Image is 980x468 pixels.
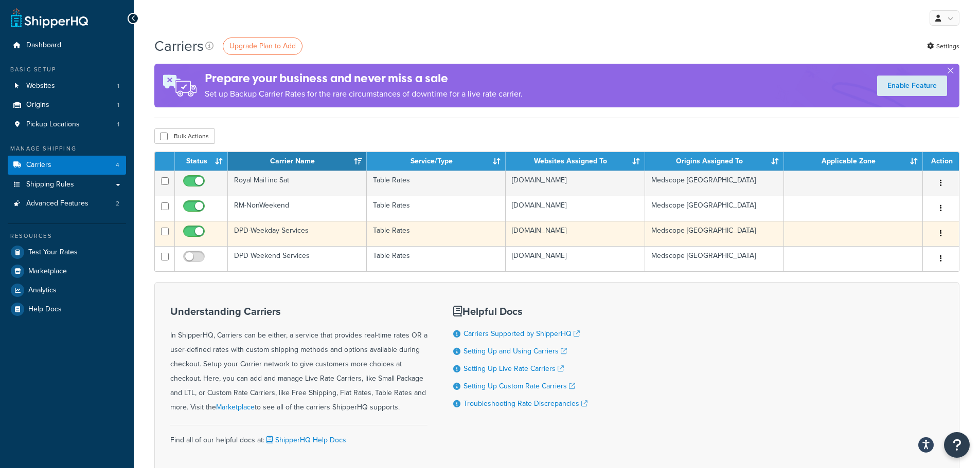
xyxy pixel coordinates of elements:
[228,152,367,171] th: Carrier Name: activate to sort column ascending
[8,115,126,134] a: Pickup Locations 1
[8,300,126,319] a: Help Docs
[28,305,62,314] span: Help Docs
[464,346,567,357] a: Setting Up and Using Carriers
[944,432,970,458] button: Open Resource Center
[8,156,126,175] a: Carriers 4
[26,180,74,189] span: Shipping Rules
[28,267,67,276] span: Marketplace
[367,246,506,271] td: Table Rates
[205,87,523,101] p: Set up Backup Carrier Rates for the rare circumstances of downtime for a live rate carrier.
[170,306,427,415] div: In ShipperHQ, Carriers can be either, a service that provides real-time rates OR a user-defined r...
[8,77,126,96] li: Websites
[8,156,126,175] li: Carriers
[228,171,367,196] td: Royal Mail inc Sat
[464,398,587,409] a: Troubleshooting Rate Discrepancies
[8,232,126,240] div: Resources
[506,196,645,221] td: [DOMAIN_NAME]
[506,246,645,271] td: [DOMAIN_NAME]
[216,402,255,413] a: Marketplace
[453,306,587,317] h3: Helpful Docs
[645,246,784,271] td: Medscope [GEOGRAPHIC_DATA]
[877,76,947,96] a: Enable Feature
[367,196,506,221] td: Table Rates
[506,152,645,171] th: Websites Assigned To: activate to sort column ascending
[229,41,296,51] span: Upgrade Plan to Add
[154,64,205,107] img: ad-rules-rateshop-fe6ec290ccb7230408bd80ed9643f0289d75e0ffd9eb532fc0e269fcd187b520.png
[154,128,215,144] button: Bulk Actions
[645,171,784,196] td: Medscope [GEOGRAPHIC_DATA]
[367,171,506,196] td: Table Rates
[645,221,784,246] td: Medscope [GEOGRAPHIC_DATA]
[116,199,119,208] span: 2
[116,161,119,170] span: 4
[175,152,228,171] th: Status: activate to sort column ascending
[8,115,126,134] li: Pickup Locations
[170,306,427,317] h3: Understanding Carriers
[8,194,126,213] li: Advanced Features
[464,328,580,339] a: Carriers Supported by ShipperHQ
[645,152,784,171] th: Origins Assigned To: activate to sort column ascending
[26,199,88,208] span: Advanced Features
[264,435,346,445] a: ShipperHQ Help Docs
[117,82,119,90] span: 1
[8,144,126,153] div: Manage Shipping
[8,281,126,299] a: Analytics
[464,363,564,374] a: Setting Up Live Rate Carriers
[26,82,55,90] span: Websites
[170,425,427,447] div: Find all of our helpful docs at:
[228,221,367,246] td: DPD-Weekday Services
[464,381,575,391] a: Setting Up Custom Rate Carriers
[228,246,367,271] td: DPD Weekend Services
[117,101,119,109] span: 1
[11,8,88,28] a: ShipperHQ Home
[923,152,959,171] th: Action
[506,221,645,246] td: [DOMAIN_NAME]
[367,221,506,246] td: Table Rates
[927,39,959,53] a: Settings
[8,194,126,213] a: Advanced Features 2
[28,286,57,295] span: Analytics
[154,36,204,56] h1: Carriers
[223,38,302,55] a: Upgrade Plan to Add
[8,36,126,55] a: Dashboard
[8,65,126,74] div: Basic Setup
[8,243,126,261] a: Test Your Rates
[506,171,645,196] td: [DOMAIN_NAME]
[26,41,61,50] span: Dashboard
[26,161,51,170] span: Carriers
[8,77,126,96] a: Websites 1
[8,175,126,194] a: Shipping Rules
[26,101,49,109] span: Origins
[228,196,367,221] td: RM-NonWeekend
[26,120,80,129] span: Pickup Locations
[8,96,126,115] li: Origins
[8,262,126,280] a: Marketplace
[645,196,784,221] td: Medscope [GEOGRAPHIC_DATA]
[117,120,119,129] span: 1
[28,248,78,257] span: Test Your Rates
[205,70,523,87] h4: Prepare your business and never miss a sale
[784,152,923,171] th: Applicable Zone: activate to sort column ascending
[367,152,506,171] th: Service/Type: activate to sort column ascending
[8,96,126,115] a: Origins 1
